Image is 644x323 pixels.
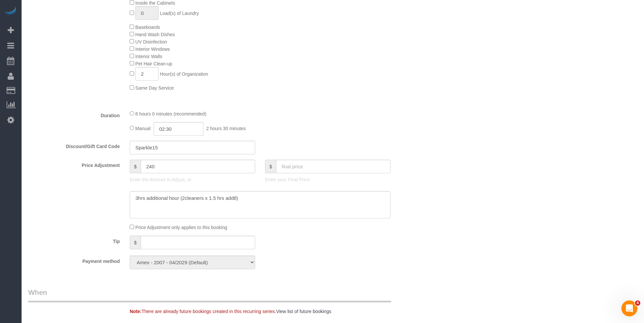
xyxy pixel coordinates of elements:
span: Inside the Cabinets [135,0,175,6]
a: View list of future bookings [276,309,331,314]
label: Payment method [23,256,125,265]
input: final price [276,160,391,173]
span: Interior Windows [135,46,170,52]
span: Baseboards [135,25,160,30]
span: UV Disinfection [135,39,167,44]
strong: Note: [130,309,142,314]
p: Enter the Amount to Adjust, or [130,176,255,183]
span: Manual [135,126,151,131]
span: Hour(s) of Organization [160,71,208,77]
span: Pet Hair Clean-up [135,61,172,66]
label: Duration [23,110,125,119]
iframe: Intercom live chat [621,300,637,316]
span: 4 [635,300,640,306]
label: Discount/Gift Card Code [23,141,125,150]
label: Tip [23,236,125,245]
img: Automaid Logo [4,7,17,16]
legend: When [28,287,391,302]
span: Same Day Service [135,85,174,91]
span: Interior Walls [135,54,162,59]
p: Enter your Final Price [265,176,391,183]
div: There are already future bookings created in this recurring series. [125,308,429,315]
span: 2 hours 30 minutes [206,126,246,131]
label: Price Adjustment [23,160,125,169]
span: 8 hours 0 minutes (recommended) [135,111,206,117]
span: Price Adjustment only applies to this booking [135,225,227,230]
span: $ [265,160,276,173]
span: Hand Wash Dishes [135,32,175,37]
span: Load(s) of Laundry [160,11,199,16]
span: $ [130,236,141,249]
span: $ [130,160,141,173]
